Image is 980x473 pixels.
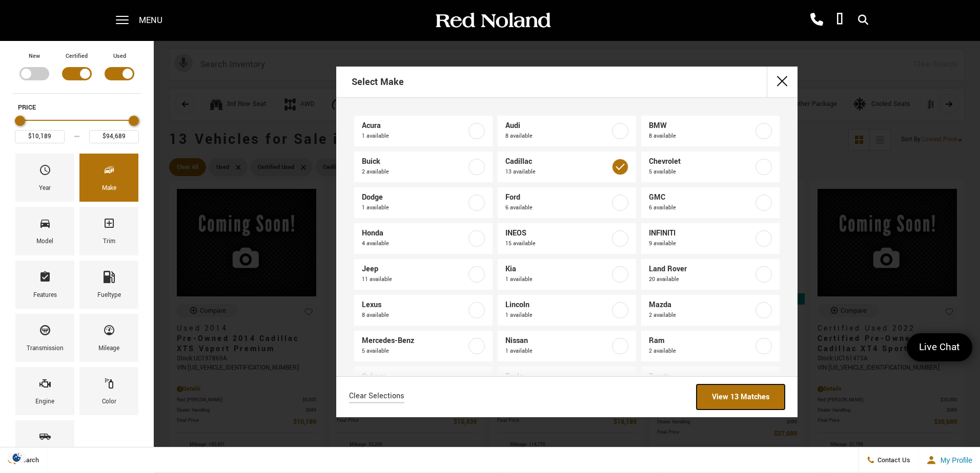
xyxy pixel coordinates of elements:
[79,261,138,309] div: FueltypeFueltype
[79,154,138,202] div: MakeMake
[39,183,51,194] div: Year
[39,214,51,236] span: Model
[649,121,753,131] span: BMW
[505,192,610,203] span: Ford
[505,131,610,141] span: 8 available
[15,116,25,126] div: Minimum Price
[649,310,753,320] span: 2 available
[505,310,610,320] span: 1 available
[113,51,126,61] label: Used
[498,223,636,254] a: INEOS15 available
[354,367,493,397] a: Subaru6 available
[354,116,493,146] a: Acura1 available
[354,259,493,290] a: Jeep11 available
[649,239,753,249] span: 9 available
[498,331,636,361] a: Nissan1 available
[649,192,753,203] span: GMC
[641,116,780,146] a: BMW8 available
[362,336,466,346] span: Mercedes-Benz
[505,228,610,239] span: INEOS
[5,452,29,463] section: Click to Open Cookie Consent Modal
[697,384,785,410] a: View 13 Matches
[505,346,610,356] span: 1 available
[103,214,115,236] span: Trim
[362,228,466,239] span: Honda
[505,239,610,249] span: 15 available
[15,314,74,362] div: TransmissionTransmission
[18,103,136,112] h5: Price
[649,203,753,213] span: 6 available
[505,300,610,310] span: Lincoln
[39,375,51,396] span: Engine
[641,331,780,361] a: Ram2 available
[362,300,466,310] span: Lexus
[362,131,466,141] span: 1 available
[641,295,780,326] a: Mazda2 available
[498,295,636,326] a: Lincoln1 available
[362,239,466,249] span: 4 available
[875,456,910,465] span: Contact Us
[103,236,115,247] div: Trim
[907,333,972,361] a: Live Chat
[362,157,466,167] span: Buick
[505,203,610,213] span: 6 available
[98,343,119,354] div: Mileage
[505,264,610,274] span: Kia
[354,187,493,218] a: Dodge1 available
[641,187,780,218] a: GMC6 available
[936,456,972,464] span: My Profile
[39,428,51,449] span: Bodystyle
[103,321,115,343] span: Mileage
[505,274,610,285] span: 1 available
[15,420,74,468] div: BodystyleBodystyle
[918,447,980,473] button: Open user profile menu
[649,167,753,177] span: 5 available
[354,295,493,326] a: Lexus8 available
[498,116,636,146] a: Audi8 available
[649,274,753,285] span: 20 available
[641,367,780,397] a: Toyota5 available
[649,264,753,274] span: Land Rover
[352,68,404,96] h2: Select Make
[505,121,610,131] span: Audi
[129,116,139,126] div: Maximum Price
[36,236,53,247] div: Model
[15,130,65,143] input: Minimum
[434,12,552,30] img: Red Noland Auto Group
[102,396,116,407] div: Color
[66,51,88,61] label: Certified
[27,343,64,354] div: Transmission
[362,310,466,320] span: 8 available
[349,391,404,403] a: Clear Selections
[641,259,780,290] a: Land Rover20 available
[505,372,610,382] span: Tesla
[39,161,51,183] span: Year
[354,152,493,182] a: Buick2 available
[498,187,636,218] a: Ford6 available
[97,290,121,301] div: Fueltype
[362,192,466,203] span: Dodge
[103,268,115,290] span: Fueltype
[505,157,610,167] span: Cadillac
[914,340,965,354] span: Live Chat
[79,314,138,362] div: MileageMileage
[498,259,636,290] a: Kia1 available
[362,372,466,382] span: Subaru
[354,223,493,254] a: Honda4 available
[15,367,74,415] div: EngineEngine
[15,154,74,202] div: YearYear
[29,51,40,61] label: New
[15,261,74,309] div: FeaturesFeatures
[89,130,139,143] input: Maximum
[505,336,610,346] span: Nissan
[15,112,139,143] div: Price
[354,331,493,361] a: Mercedes-Benz5 available
[35,396,54,407] div: Engine
[649,131,753,141] span: 8 available
[767,67,798,97] button: close
[362,121,466,131] span: Acura
[103,375,115,396] span: Color
[102,183,116,194] div: Make
[505,167,610,177] span: 13 available
[362,167,466,177] span: 2 available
